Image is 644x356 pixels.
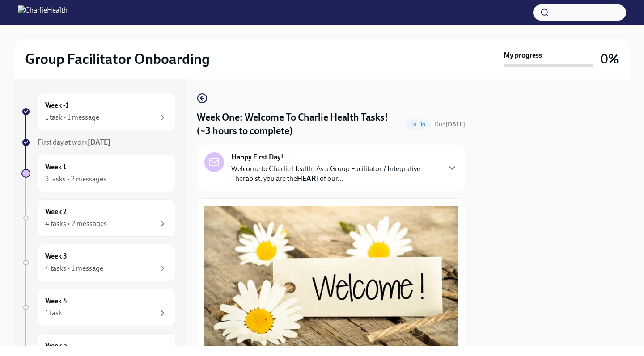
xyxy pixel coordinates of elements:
h6: Week 5 [45,341,67,351]
h6: Week 4 [45,296,67,306]
h4: Week One: Welcome To Charlie Health Tasks! (~3 hours to complete) [197,111,402,138]
span: Due [434,121,465,128]
div: 3 tasks • 2 messages [45,174,106,184]
a: Week 13 tasks • 2 messages [21,155,175,192]
span: First day at work [38,138,110,147]
h6: Week 2 [45,207,67,217]
a: Week 41 task [21,289,175,326]
h3: 0% [600,51,619,67]
strong: Happy First Day! [231,152,284,162]
span: September 30th, 2025 09:00 [434,120,465,129]
div: 4 tasks • 1 message [45,264,103,273]
h2: Group Facilitator Onboarding [25,50,210,68]
h6: Week 3 [45,251,67,261]
strong: HEART [297,174,320,183]
h6: Week -1 [45,101,68,110]
strong: [DATE] [445,121,465,128]
strong: My progress [504,50,542,60]
a: Week 34 tasks • 1 message [21,244,175,281]
a: First day at work[DATE] [21,138,175,147]
a: Week 24 tasks • 2 messages [21,199,175,237]
p: Welcome to Charlie Health! As a Group Facilitator / Integrative Therapist, you are the of our... [231,164,440,184]
img: CharlieHealth [18,5,68,20]
h6: Week 1 [45,162,66,172]
div: 4 tasks • 2 messages [45,219,107,229]
span: To Do [405,121,431,128]
div: 1 task • 1 message [45,113,99,122]
div: 1 task [45,308,62,318]
a: Week -11 task • 1 message [21,93,175,130]
strong: [DATE] [88,138,110,147]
